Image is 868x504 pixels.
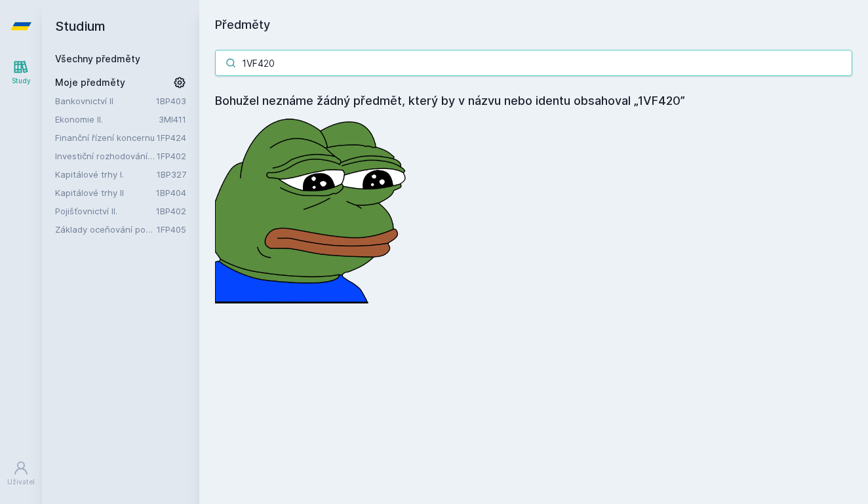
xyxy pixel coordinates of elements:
[215,92,852,110] h4: Bohužel neznáme žádný předmět, který by v názvu nebo identu obsahoval „1VF420”
[215,110,412,303] img: error_picture.png
[215,16,852,34] h1: Předměty
[55,204,156,218] a: Pojišťovnictví II.
[156,187,186,198] a: 1BP404
[7,477,35,487] div: Uživatel
[156,206,186,216] a: 1BP402
[3,454,39,494] a: Uživatel
[215,50,852,76] input: Název nebo ident předmětu…
[55,149,157,163] a: Investiční rozhodování a dlouhodobé financování
[55,168,157,181] a: Kapitálové trhy I.
[157,151,186,161] a: 1FP402
[55,186,156,199] a: Kapitálové trhy II
[157,169,186,180] a: 1BP327
[157,132,186,143] a: 1FP424
[159,114,186,125] a: 3MI411
[55,94,156,107] a: Bankovnictví II
[55,76,125,89] span: Moje předměty
[3,52,39,92] a: Study
[12,76,31,86] div: Study
[55,131,157,144] a: Finanční řízení koncernu
[156,96,186,106] a: 1BP403
[55,53,140,64] a: Všechny předměty
[157,224,186,235] a: 1FP405
[55,113,159,126] a: Ekonomie II.
[55,223,157,236] a: Základy oceňování podniku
